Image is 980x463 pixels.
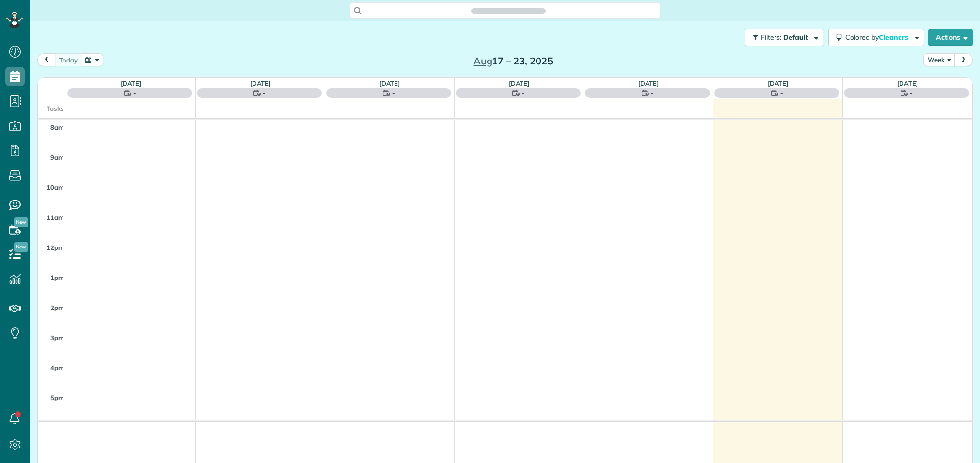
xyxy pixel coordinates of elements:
a: [DATE] [379,79,400,87]
span: 3pm [50,334,64,341]
span: Tasks [47,105,64,112]
span: 8am [50,123,64,131]
span: - [392,88,395,98]
button: next [954,53,973,66]
span: 2pm [50,304,64,311]
span: - [522,88,524,98]
span: - [780,88,783,98]
span: New [14,217,28,227]
span: Colored by [845,33,912,42]
span: - [133,88,136,98]
span: 1pm [50,274,64,281]
span: 9am [50,154,64,161]
button: today [55,53,82,66]
a: [DATE] [250,79,271,87]
span: - [263,88,266,98]
span: Aug [474,55,492,67]
a: [DATE] [121,79,142,87]
button: Actions [928,29,973,46]
span: 11am [47,214,64,221]
a: [DATE] [768,79,789,87]
span: - [651,88,654,98]
h2: 17 – 23, 2025 [453,56,574,66]
a: Filters: Default [740,29,823,46]
a: [DATE] [638,79,659,87]
span: Filters: [761,33,781,42]
button: Colored byCleaners [828,29,924,46]
button: prev [37,53,56,66]
span: 10am [47,184,64,191]
span: Cleaners [879,33,910,42]
span: - [910,88,913,98]
span: New [14,242,28,252]
span: Default [783,33,809,42]
span: 4pm [50,364,64,371]
span: 12pm [47,244,64,251]
button: Week [923,53,955,66]
span: 5pm [50,394,64,401]
span: Search ZenMaid… [481,6,536,15]
a: [DATE] [897,79,918,87]
button: Filters: Default [745,29,823,46]
a: [DATE] [509,79,530,87]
